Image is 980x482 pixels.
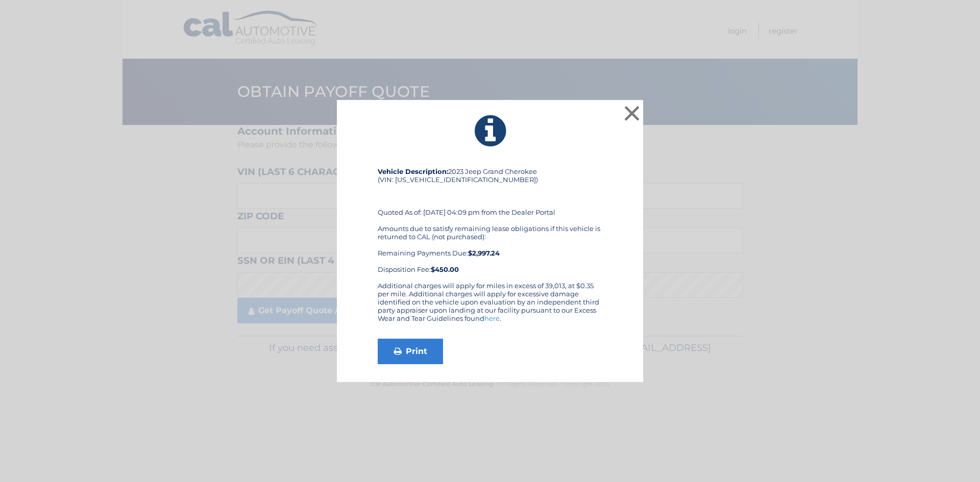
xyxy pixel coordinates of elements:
a: Print [378,339,443,364]
button: × [622,103,642,123]
div: Additional charges will apply for miles in excess of 39,013, at $0.35 per mile. Additional charge... [378,282,602,331]
b: $2,997.24 [468,249,500,257]
div: 2023 Jeep Grand Cherokee (VIN: [US_VEHICLE_IDENTIFICATION_NUMBER]) Quoted As of: [DATE] 04:09 pm ... [378,167,602,282]
a: here [484,314,500,322]
strong: $450.00 [431,265,459,273]
div: Amounts due to satisfy remaining lease obligations if this vehicle is returned to CAL (not purcha... [378,224,602,273]
strong: Vehicle Description: [378,167,448,175]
